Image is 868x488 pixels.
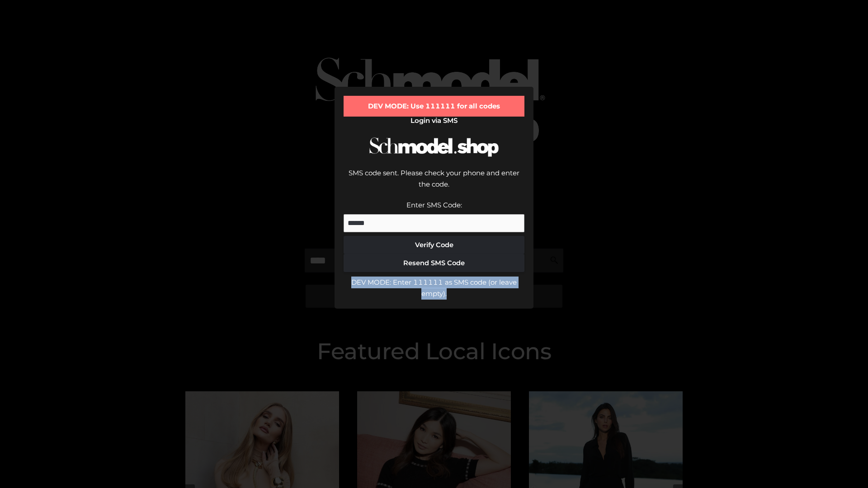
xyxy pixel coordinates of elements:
button: Verify Code [344,236,524,254]
h2: Login via SMS [344,117,524,125]
button: Resend SMS Code [344,254,524,272]
div: SMS code sent. Please check your phone and enter the code. [344,167,524,199]
div: DEV MODE: Use 111111 for all codes [344,96,524,117]
div: DEV MODE: Enter 111111 as SMS code (or leave empty). [344,277,524,300]
img: Schmodel Logo [366,129,502,165]
label: Enter SMS Code: [406,201,462,209]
